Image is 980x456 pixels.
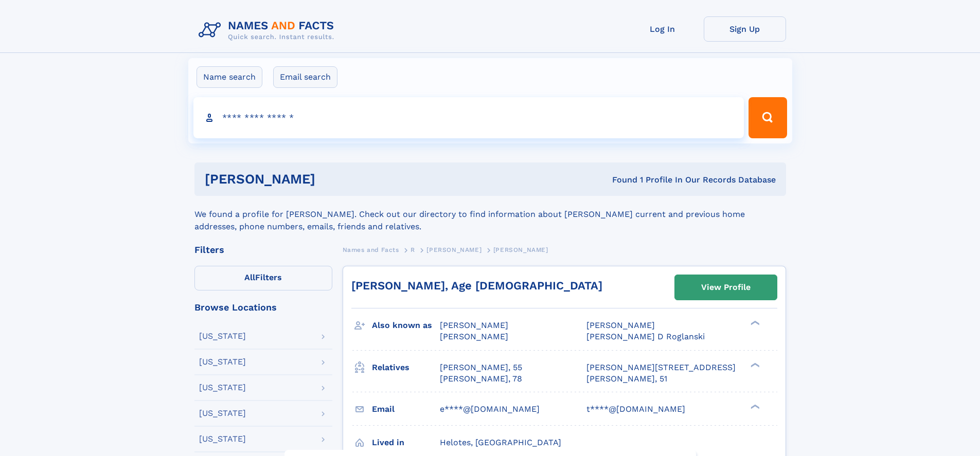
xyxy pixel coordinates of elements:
span: R [411,246,415,253]
span: [PERSON_NAME] [586,320,655,330]
span: All [244,272,255,282]
span: [PERSON_NAME] D Roglanski [586,332,705,341]
a: [PERSON_NAME][STREET_ADDRESS] [586,362,736,373]
h3: Also known as [372,317,440,334]
img: Logo Names and Facts [194,16,343,44]
a: Log In [621,16,704,42]
span: [PERSON_NAME] [493,246,548,253]
a: [PERSON_NAME], Age [DEMOGRAPHIC_DATA] [351,279,602,292]
h3: Email [372,400,440,418]
span: [PERSON_NAME] [426,246,482,253]
label: Email search [273,66,337,88]
div: Found 1 Profile In Our Records Database [464,174,776,186]
div: Browse Locations [194,303,332,312]
div: ❯ [748,403,760,410]
div: ❯ [748,361,760,368]
span: Helotes, [GEOGRAPHIC_DATA] [440,437,561,447]
a: Names and Facts [343,243,399,256]
div: [US_STATE] [199,409,246,417]
span: [PERSON_NAME] [440,320,508,330]
div: [US_STATE] [199,435,246,443]
a: [PERSON_NAME], 78 [440,373,522,385]
span: [PERSON_NAME] [440,332,508,341]
div: View Profile [701,276,751,299]
div: [US_STATE] [199,358,246,366]
div: [US_STATE] [199,332,246,340]
label: Filters [194,266,332,290]
a: [PERSON_NAME], 51 [586,373,667,385]
div: We found a profile for [PERSON_NAME]. Check out our directory to find information about [PERSON_N... [194,196,786,233]
label: Name search [197,66,262,88]
div: ❯ [748,320,760,326]
h3: Lived in [372,434,440,451]
input: search input [193,97,744,138]
div: [US_STATE] [199,384,246,392]
a: Sign Up [704,16,786,42]
h1: [PERSON_NAME] [205,173,464,186]
a: [PERSON_NAME] [426,243,482,256]
a: [PERSON_NAME], 55 [440,362,522,373]
div: Filters [194,245,332,254]
button: Search Button [749,97,787,138]
h3: Relatives [372,359,440,376]
a: View Profile [675,275,777,300]
a: R [411,243,415,256]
